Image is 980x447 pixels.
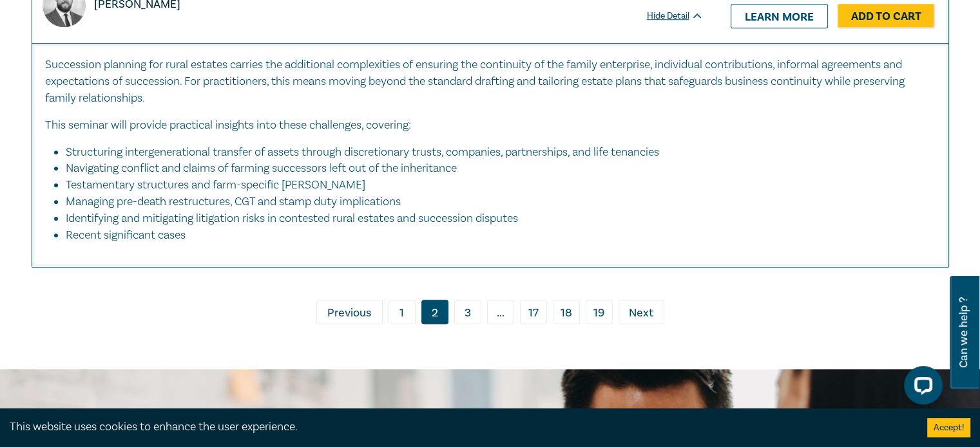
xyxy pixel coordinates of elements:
p: Succession planning for rural estates carries the additional complexities of ensuring the continu... [45,57,936,107]
a: 18 [553,300,580,324]
li: Navigating conflict and claims of farming successors left out of the inheritance [66,160,923,177]
a: Add to Cart [838,4,935,28]
li: Structuring intergenerational transfer of assets through discretionary trusts, companies, partner... [66,144,923,161]
span: ... [487,300,514,324]
a: Next [619,300,664,324]
div: Hide Detail [647,10,718,23]
a: 2 [421,300,448,324]
a: Previous [316,300,383,324]
div: This website uses cookies to enhance the user experience. [10,419,908,435]
span: Can we help ? [957,284,970,381]
li: Identifying and mitigating litigation risks in contested rural estates and succession disputes [66,210,923,227]
button: Accept cookies [927,418,970,437]
a: 19 [586,300,613,324]
a: 1 [389,300,416,324]
li: Recent significant cases [66,227,936,244]
p: This seminar will provide practical insights into these challenges, covering: [45,117,936,134]
a: Learn more [731,4,828,28]
a: 3 [454,300,481,324]
a: 17 [520,300,547,324]
span: Previous [327,305,371,322]
li: Managing pre-death restructures, CGT and stamp duty implications [66,194,923,210]
li: Testamentary structures and farm-specific [PERSON_NAME] [66,177,923,194]
iframe: LiveChat chat widget [894,361,948,415]
span: Next [629,305,653,322]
